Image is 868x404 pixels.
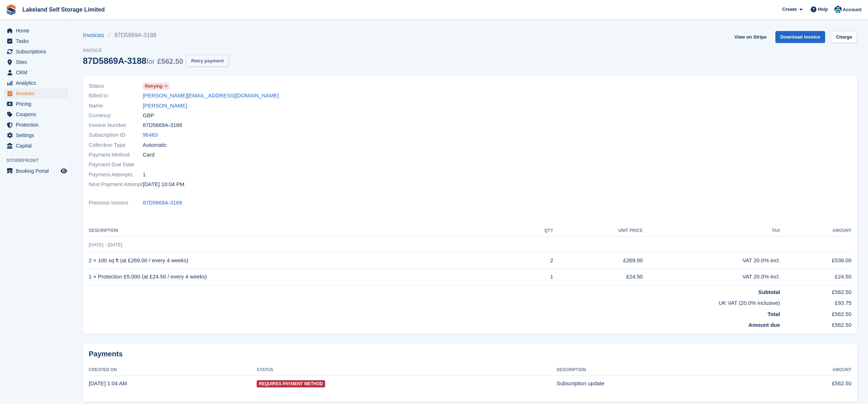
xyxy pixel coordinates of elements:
span: Coupons [16,109,59,119]
span: CRM [16,67,59,78]
td: £269.00 [553,252,643,269]
a: menu [4,130,68,140]
a: Lakeland Self Storage Limited [19,4,108,16]
span: Collection Type [89,141,143,149]
span: Name [89,102,143,110]
a: Download Invoice [775,31,825,43]
th: Unit Price [553,225,643,237]
a: Retrying [143,82,169,90]
a: menu [4,26,68,36]
span: Status [89,82,143,90]
td: £24.50 [553,269,643,285]
span: Card [143,151,155,159]
a: menu [4,120,68,130]
span: £562.50 [157,57,183,65]
span: Automatic [143,141,167,149]
span: Booking Portal [16,166,59,176]
strong: Total [767,311,780,317]
td: £538.00 [780,252,851,269]
button: Retry payment [186,55,229,67]
a: Invoices [83,31,108,40]
a: View on Stripe [731,31,769,43]
span: Invoice [83,47,229,54]
img: stora-icon-8386f47178a22dfd0bd8f6a31ec36ba5ce8667c1dd55bd0f319d3a0aa187defe.svg [6,4,17,15]
td: 2 [521,252,553,269]
span: Storefront [6,157,72,164]
strong: Amount due [748,322,780,328]
span: Help [818,6,828,13]
strong: Subtotal [758,289,780,295]
td: £562.50 [766,376,851,391]
td: 1 [521,269,553,285]
a: [PERSON_NAME] [143,102,187,110]
a: menu [4,67,68,78]
a: 87D5869A-3168 [143,199,182,207]
td: £562.50 [780,318,851,329]
span: Requires Payment Method [257,380,325,387]
td: £562.50 [780,307,851,319]
a: menu [4,88,68,98]
span: Next Payment Attempt [89,180,143,189]
a: 96463 [143,131,158,139]
span: Billed to [89,92,143,100]
a: menu [4,36,68,46]
span: Create [782,6,797,13]
span: Analytics [16,78,59,88]
td: Subscription update [557,376,766,391]
span: Payment Attempts [89,171,143,179]
a: [PERSON_NAME][EMAIL_ADDRESS][DOMAIN_NAME] [143,92,279,100]
h2: Payments [89,350,851,359]
a: menu [4,166,68,176]
th: QTY [521,225,553,237]
td: £24.50 [780,269,851,285]
img: Steve Aynsley [834,6,842,13]
nav: breadcrumbs [83,31,229,40]
th: Amount [780,225,851,237]
span: Invoices [16,88,59,98]
th: Status [257,364,557,376]
span: Payment Method [89,151,143,159]
span: Retrying [145,83,163,89]
a: menu [4,78,68,88]
td: 1 × Protection £5,000 (at £24.50 / every 4 weeks) [89,269,521,285]
time: 2025-09-19 00:04:14 UTC [89,380,127,386]
th: Tax [643,225,780,237]
span: 1 [143,171,146,179]
a: menu [4,109,68,119]
span: Capital [16,141,59,151]
span: Account [843,6,862,13]
td: UK VAT (20.0% inclusive) [89,296,780,307]
td: £93.75 [780,296,851,307]
span: Currency [89,111,143,120]
span: Settings [16,130,59,140]
span: Pricing [16,99,59,109]
td: 2 × 100 sq ft (at £269.00 / every 4 weeks) [89,252,521,269]
a: menu [4,141,68,151]
span: Invoice Number [89,121,143,129]
div: VAT 20.0% incl. [643,256,780,265]
span: Sites [16,57,59,67]
span: Home [16,26,59,36]
td: £562.50 [780,285,851,296]
span: 87D5869A-3188 [143,121,182,129]
span: Payment Due Date [89,161,143,169]
span: [DATE] - [DATE] [89,242,122,247]
span: Subscription ID [89,131,143,139]
th: Description [557,364,766,376]
div: VAT 20.0% incl. [643,273,780,281]
span: Subscriptions [16,47,59,57]
a: Charge [831,31,857,43]
span: Protection [16,120,59,130]
a: menu [4,57,68,67]
a: menu [4,47,68,57]
div: 87D5869A-3188 [83,56,183,66]
th: Amount [766,364,851,376]
a: menu [4,99,68,109]
span: for [146,57,155,65]
th: Created On [89,364,257,376]
time: 2025-09-20 21:04:18 UTC [143,180,185,189]
span: Previous Invoice [89,199,143,207]
a: Preview store [59,167,68,175]
span: GBP [143,111,154,120]
th: Description [89,225,521,237]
